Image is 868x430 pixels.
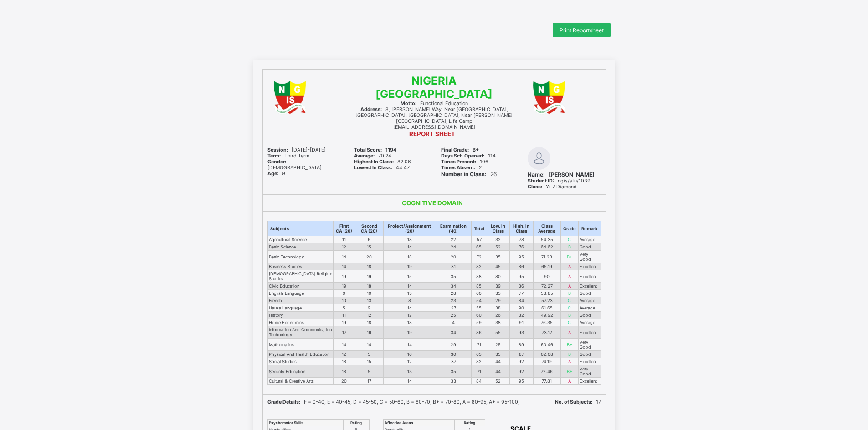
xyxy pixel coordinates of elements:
[436,283,471,290] td: 34
[471,236,487,243] td: 57
[355,243,383,251] td: 15
[533,297,560,304] td: 57.23
[333,378,355,385] td: 20
[267,159,322,171] span: [DEMOGRAPHIC_DATA]
[578,358,601,365] td: Excellent
[375,74,493,101] span: NIGERIA [GEOGRAPHIC_DATA]
[471,304,487,312] td: 55
[267,147,326,153] span: [DATE]-[DATE]
[471,243,487,251] td: 65
[355,283,383,290] td: 18
[487,290,509,297] td: 33
[436,339,471,351] td: 29
[441,171,497,177] span: 26
[509,270,533,283] td: 95
[441,165,475,171] b: Times Absent:
[471,290,487,297] td: 60
[355,236,383,243] td: 6
[471,251,487,263] td: 72
[441,147,469,153] b: Final Grade:
[383,420,454,426] th: Affective Areas
[436,358,471,365] td: 37
[533,221,560,236] th: Class Average
[267,147,288,153] b: Session:
[509,358,533,365] td: 92
[333,263,355,270] td: 14
[267,153,309,159] span: Third Term
[267,312,333,319] td: History
[344,420,369,426] th: Rating
[267,399,300,405] b: Grade Details:
[487,312,509,319] td: 26
[267,243,333,251] td: Basic Science
[471,378,487,385] td: 84
[533,312,560,319] td: 49.92
[487,243,509,251] td: 52
[509,243,533,251] td: 76
[509,251,533,263] td: 95
[383,351,436,358] td: 16
[354,159,411,165] span: 82.06
[333,351,355,358] td: 12
[355,378,383,385] td: 17
[436,378,471,385] td: 33
[487,270,509,283] td: 80
[578,243,601,251] td: Good
[578,221,601,236] th: Remark
[528,178,591,184] span: ngis/stu/1039
[555,399,592,405] b: No. of Subjects:
[578,312,601,319] td: Good
[267,365,333,378] td: Security Education
[471,326,487,339] td: 86
[509,378,533,385] td: 95
[333,297,355,304] td: 10
[578,378,601,385] td: Excellent
[487,221,509,236] th: Low. In Class
[333,251,355,263] td: 14
[533,365,560,378] td: 72.46
[355,326,383,339] td: 16
[487,365,509,378] td: 44
[267,339,333,351] td: Mathematics
[436,270,471,283] td: 35
[528,171,595,178] span: [PERSON_NAME]
[560,236,578,243] td: C
[533,283,560,290] td: 72.27
[355,304,383,312] td: 9
[487,358,509,365] td: 44
[578,351,601,358] td: Good
[355,251,383,263] td: 20
[578,270,601,283] td: Excellent
[267,378,333,385] td: Cultural & Creative Arts
[360,106,382,112] b: Address:
[509,319,533,326] td: 91
[355,319,383,326] td: 18
[578,236,601,243] td: Average
[333,290,355,297] td: 9
[333,304,355,312] td: 5
[383,243,436,251] td: 14
[383,221,436,236] th: Project/Assignment (20)
[487,263,509,270] td: 45
[560,263,578,270] td: A
[509,304,533,312] td: 90
[578,283,601,290] td: Excellent
[267,297,333,304] td: French
[528,178,554,184] b: Student ID:
[533,263,560,270] td: 65.19
[560,251,578,263] td: B+
[533,358,560,365] td: 74.19
[267,236,333,243] td: Agricultural Science
[436,236,471,243] td: 22
[383,251,436,263] td: 18
[441,147,479,153] span: B+
[267,171,285,177] span: 9
[333,221,355,236] th: First CA (20)
[487,304,509,312] td: 38
[267,251,333,263] td: Basic Technology
[333,326,355,339] td: 17
[471,351,487,358] td: 63
[267,159,286,165] b: Gender:
[436,263,471,270] td: 31
[267,399,519,405] span: F = 0-40, E = 40-45, D = 45-50, C = 50-60, B = 60-70, B+ = 70-80, A = 80-95, A+ = 95-100,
